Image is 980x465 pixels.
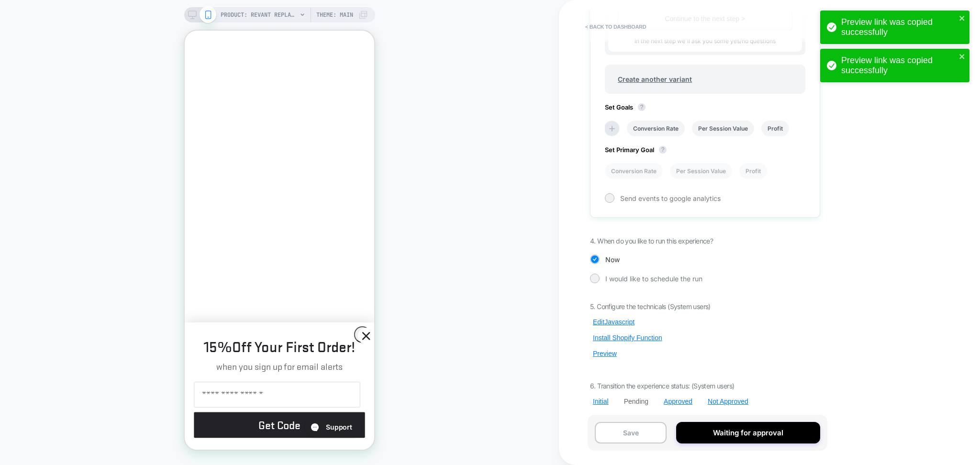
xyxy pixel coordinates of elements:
[618,7,792,30] button: Continue to the next step >
[605,146,671,154] span: Set Primary Goal
[670,163,732,179] li: Per Session Value
[32,330,157,342] span: when you sign up for email alerts
[580,19,651,34] button: < back to dashboard
[620,194,721,202] span: Send events to google analytics
[841,55,956,76] div: Preview link was copied successfully
[692,121,754,136] li: Per Session Value
[590,237,713,245] span: 4. When do you like to run this experience?
[638,103,646,111] button: ?
[221,7,297,22] span: PRODUCT: Revant Replacement Lenses for Oakley [PERSON_NAME] OO9102
[676,422,820,443] button: Waiting for approval
[9,382,180,408] button: Get Code
[590,318,637,326] button: EditJavascript
[627,121,685,136] li: Conversion Rate
[590,333,665,342] button: Install Shopify Function
[590,302,711,310] span: 5. Configure the technicals (System users)
[959,14,966,23] button: close
[708,398,748,405] div: Not Approved
[593,398,609,405] div: Initial
[959,53,966,62] button: close
[659,146,667,154] button: ?
[595,422,667,443] button: Save
[605,103,650,111] span: Set Goals
[841,17,956,37] div: Preview link was copied successfully
[590,382,734,390] span: 6. Transition the experience status: (System users)
[635,37,776,47] span: In the next step we'll ask you some yes/no questions
[316,7,353,22] span: Theme: MAIN
[705,397,751,406] button: Not Approved
[605,163,663,179] li: Conversion Rate
[605,275,702,283] span: I would like to schedule the run
[169,296,186,312] button: Close dialog
[661,397,695,406] button: Approved
[590,397,612,406] button: Initial
[47,306,170,325] span: Off Your First Order!
[116,384,180,410] iframe: Gorgias live chat messenger
[664,398,692,405] div: Approved
[761,121,789,136] li: Profit
[608,68,702,90] span: Create another variant
[605,255,620,264] span: Now
[590,349,620,358] button: Preview
[19,306,47,325] span: 15%
[9,351,175,377] input: Enter Your Email
[739,163,767,179] li: Profit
